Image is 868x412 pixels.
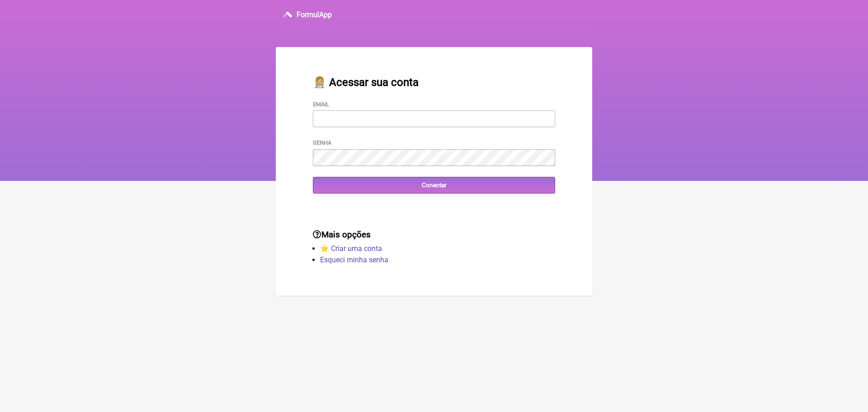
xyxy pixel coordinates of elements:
h3: Mais opções [313,230,555,240]
input: Conectar [313,177,555,194]
a: ⭐️ Criar uma conta [320,244,382,253]
h3: FormulApp [297,10,332,19]
h2: 👩🏼‍⚕️ Acessar sua conta [313,76,555,89]
label: Senha [313,139,331,146]
label: Email [313,101,329,108]
a: Esqueci minha senha [320,256,388,264]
